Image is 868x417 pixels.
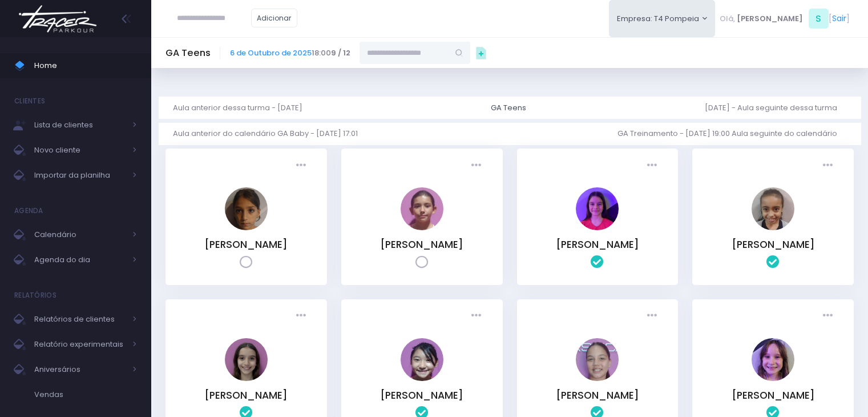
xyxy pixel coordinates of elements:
a: [DATE] - Aula seguinte dessa turma [705,97,846,119]
img: Leticia Yui Kushiyama [401,338,443,381]
img: Maria Carolina Franze Oliveira [576,338,619,381]
a: Aula anterior dessa turma - [DATE] [173,97,312,119]
div: [ ] [715,6,854,31]
span: Agenda do dia [34,252,126,267]
span: Relatórios de clientes [34,312,126,327]
a: Athina Torres Kambourakis [576,222,619,233]
span: Relatório experimentais [34,337,126,352]
a: Gabriela Marchina de souza Campos [401,222,443,233]
strong: 9 / 12 [331,47,350,58]
span: Lista de clientes [34,118,126,133]
img: Beatriz Marques Ferreira [752,187,794,230]
span: Calendário [34,227,126,242]
a: Beatriz Marques Ferreira [752,222,794,233]
span: Vendas [34,387,137,402]
span: Home [34,58,137,73]
a: [PERSON_NAME] [380,238,463,251]
span: Aniversários [34,362,126,377]
a: 6 de Outubro de 2025 [230,47,312,58]
h4: Relatórios [14,284,56,307]
img: Gabriela Marchina de souza Campos [401,187,443,230]
h4: Agenda [14,199,43,222]
span: 18:00 [230,47,350,59]
span: S [809,9,829,29]
span: Importar da planilha [34,168,126,183]
a: GA Treinamento - [DATE] 19:00 Aula seguinte do calendário [617,123,846,145]
a: [PERSON_NAME] [556,238,639,251]
a: [PERSON_NAME] [732,388,815,402]
a: Maria Carolina Franze Oliveira [576,373,619,384]
img: Ana Laura Nóbrega [225,187,268,230]
a: Sair [832,13,846,25]
img: Giovanna vilela [225,338,268,381]
a: Ana Laura Nóbrega [225,222,268,233]
a: Melissa Gouveia [752,373,794,384]
div: GA Teens [491,102,526,114]
a: [PERSON_NAME] [732,238,815,251]
img: Melissa Gouveia [752,338,794,381]
a: Giovanna vilela [225,373,268,384]
h4: Clientes [14,90,45,113]
h5: GA Teens [165,47,211,59]
a: [PERSON_NAME] [556,388,639,402]
a: [PERSON_NAME] [204,388,288,402]
a: Aula anterior do calendário GA Baby - [DATE] 17:01 [173,123,367,145]
a: Adicionar [251,9,298,27]
span: Olá, [720,13,735,25]
img: Athina Torres Kambourakis [576,187,619,230]
span: [PERSON_NAME] [737,13,803,25]
a: [PERSON_NAME] [204,238,288,251]
a: [PERSON_NAME] [380,388,463,402]
span: Novo cliente [34,143,126,158]
a: Leticia Yui Kushiyama [401,373,443,384]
